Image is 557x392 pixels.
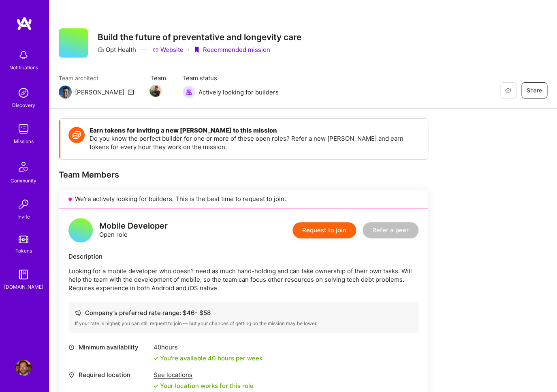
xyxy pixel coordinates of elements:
[15,360,32,376] img: User Avatar
[188,45,189,54] div: ·
[4,283,43,291] div: [DOMAIN_NAME]
[75,308,412,317] div: Company’s preferred rate range: $ 46 - $ 58
[363,222,418,238] button: Refer a peer
[193,45,270,54] div: Recommended mission
[154,343,262,351] div: 40 hours
[59,74,134,82] span: Team architect
[152,45,184,54] a: Website
[150,84,161,98] a: Team Member Avatar
[99,222,168,230] div: Mobile Developer
[19,236,28,243] img: tokens
[15,246,32,255] div: Tokens
[68,252,418,261] div: Description
[128,89,134,95] i: icon Mail
[154,381,254,390] div: Your location works for this role
[98,45,136,54] div: Opt Health
[68,343,149,351] div: Minimum availability
[15,196,32,212] img: Invite
[505,87,511,94] i: icon EyeClosed
[75,320,412,327] div: If your rate is higher, you can still request to join — but your chances of getting on the missio...
[15,47,32,63] img: bell
[98,32,301,42] h3: Build the future of preventative and longevity care
[149,85,162,97] img: Team Member Avatar
[13,360,34,376] a: User Avatar
[198,88,279,96] span: Actively looking for builders
[16,16,32,31] img: logo
[68,267,418,292] p: Looking for a mobile developer who doesn't need as much hand-holding and can take ownership of th...
[59,190,428,208] div: We’re actively looking for builders. This is the best time to request to join.
[292,222,356,238] button: Request to join
[182,74,279,82] span: Team status
[154,371,254,379] div: See locations
[154,383,158,388] i: icon Check
[59,169,428,180] div: Team Members
[9,63,38,72] div: Notifications
[14,157,33,176] img: Community
[15,121,32,137] img: teamwork
[193,47,200,53] i: icon PurpleRibbon
[90,134,420,151] p: Do you know the perfect builder for one or more of these open roles? Refer a new [PERSON_NAME] an...
[527,86,542,94] span: Share
[154,354,262,362] div: You're available 40 hours per week
[12,101,35,109] div: Discovery
[17,212,30,221] div: Invite
[15,85,32,101] img: discovery
[68,371,149,379] div: Required location
[98,47,104,53] i: icon CompanyGray
[99,222,168,239] div: Open role
[68,344,75,350] i: icon Clock
[75,88,124,96] div: [PERSON_NAME]
[182,86,195,99] img: Actively looking for builders
[11,176,36,185] div: Community
[59,86,72,99] img: Team Architect
[75,310,81,316] i: icon Cash
[68,372,75,378] i: icon Location
[150,74,166,82] span: Team
[14,137,34,146] div: Missions
[521,82,547,99] button: Share
[90,127,420,134] h4: Earn tokens for inviting a new [PERSON_NAME] to this mission
[68,127,85,143] img: Token icon
[154,356,158,361] i: icon Check
[15,266,32,283] img: guide book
